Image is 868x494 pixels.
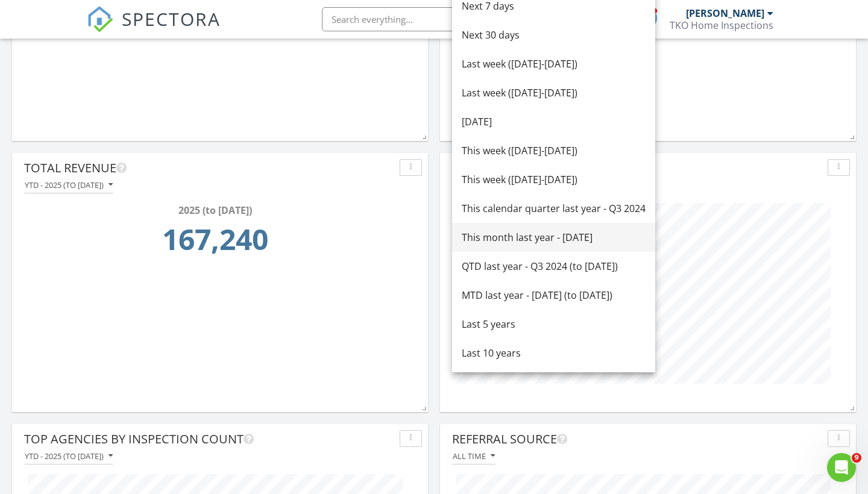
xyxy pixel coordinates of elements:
div: MTD last year - [DATE] (to [DATE]) [462,288,646,302]
span: SPECTORA [122,6,221,31]
div: 2025 (to [DATE]) [28,203,403,217]
div: Top Agencies by Inspection Count [24,430,395,448]
div: Last 5 years [462,317,646,331]
div: This week ([DATE]-[DATE]) [462,172,646,187]
div: This week ([DATE]-[DATE]) [462,143,646,158]
td: 167240.0 [28,217,403,268]
button: YTD - 2025 (to [DATE]) [24,448,113,464]
div: TKO Home Inspections [670,19,773,31]
div: Next 30 days [462,28,646,42]
div: QTD last year - Q3 2024 (to [DATE]) [462,259,646,274]
div: Total Revenue [24,159,395,177]
img: The Best Home Inspection Software - Spectora [87,6,113,33]
div: Last week ([DATE]-[DATE]) [462,57,646,71]
div: [DATE] [462,114,646,129]
div: Last 10 years [462,346,646,360]
div: YTD - 2025 (to [DATE]) [25,181,113,189]
div: [PERSON_NAME] [686,7,764,19]
div: This calendar quarter last year - Q3 2024 [462,201,646,216]
div: Last week ([DATE]-[DATE]) [462,86,646,100]
div: YTD - 2025 (to [DATE]) [25,452,113,460]
div: This month last year - [DATE] [462,230,646,245]
button: All time [452,448,495,464]
iframe: Intercom live chat [827,453,856,482]
div: All time [453,452,495,460]
a: SPECTORA [87,16,221,42]
div: Referral Source [452,430,823,448]
button: YTD - 2025 (to [DATE]) [24,177,113,193]
input: Search everything... [322,7,563,31]
span: 9 [852,453,861,463]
